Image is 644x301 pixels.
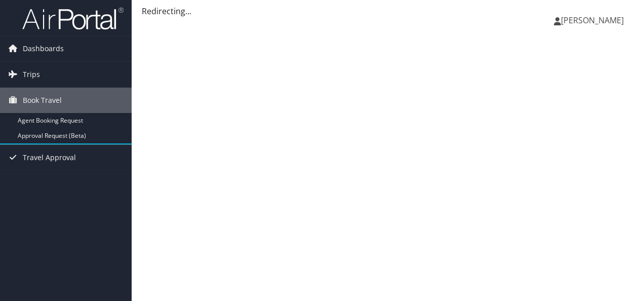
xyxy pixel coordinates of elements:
[23,36,64,61] span: Dashboards
[142,5,634,17] div: Redirecting...
[561,15,624,26] span: [PERSON_NAME]
[22,7,124,30] img: airportal-logo.png
[554,5,634,35] a: [PERSON_NAME]
[23,62,40,87] span: Trips
[23,88,62,113] span: Book Travel
[23,145,76,170] span: Travel Approval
